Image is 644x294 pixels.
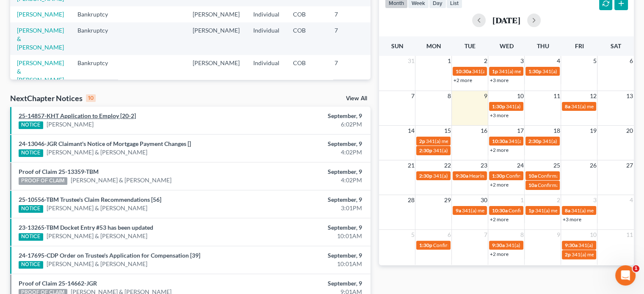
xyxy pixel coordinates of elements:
[489,112,508,118] a: +3 more
[556,56,561,66] span: 4
[71,6,124,22] td: Bankruptcy
[489,77,508,83] a: +3 more
[489,251,508,257] a: +2 more
[498,68,625,74] span: 341(a) meeting for [PERSON_NAME] & [PERSON_NAME]
[633,265,639,272] span: 1
[489,216,508,223] a: +2 more
[246,6,286,22] td: Individual
[564,103,570,110] span: 8a
[446,91,451,101] span: 8
[625,126,634,136] span: 20
[17,59,64,83] a: [PERSON_NAME] & [PERSON_NAME]
[19,224,153,231] a: 23-13265-TBM Docket Entry #53 has been updated
[286,6,328,22] td: COB
[47,120,94,129] a: [PERSON_NAME]
[519,56,524,66] span: 3
[419,138,425,144] span: 2p
[253,120,362,129] div: 6:02PM
[253,279,362,288] div: September, 9
[406,56,415,66] span: 31
[592,56,597,66] span: 5
[492,103,505,110] span: 1:30p
[433,242,529,248] span: Confirmation hearing for [PERSON_NAME]
[589,126,597,136] span: 19
[536,42,549,49] span: Thu
[253,112,362,120] div: September, 9
[19,196,161,203] a: 25-10556-TBM Trustee's Claim Recommendations [56]
[328,55,370,88] td: 7
[462,207,543,214] span: 341(a) meeting for [PERSON_NAME]
[443,160,451,170] span: 22
[328,22,370,55] td: 7
[406,160,415,170] span: 21
[552,126,561,136] span: 18
[47,260,147,268] a: [PERSON_NAME] & [PERSON_NAME]
[629,56,634,66] span: 6
[370,55,411,88] td: 25-14407
[556,195,561,205] span: 2
[542,138,624,144] span: 341(a) meeting for [PERSON_NAME]
[589,91,597,101] span: 12
[508,138,590,144] span: 341(a) Meeting for [PERSON_NAME]
[589,160,597,170] span: 26
[71,176,171,184] a: [PERSON_NAME] & [PERSON_NAME]
[19,252,200,259] a: 24-17695-CDP Order on Trustee's Application for Compensation [39]
[406,195,415,205] span: 28
[443,195,451,205] span: 29
[629,195,634,205] span: 4
[253,260,362,268] div: 10:01AM
[528,173,536,179] span: 10a
[19,233,43,241] div: NOTICE
[246,55,286,88] td: Individual
[186,22,246,55] td: [PERSON_NAME]
[71,22,124,55] td: Bankruptcy
[483,91,488,101] span: 9
[370,6,411,22] td: 25-10740
[489,147,508,153] a: +2 more
[464,42,475,49] span: Tue
[519,230,524,240] span: 8
[615,265,636,286] iframe: Intercom live chat
[479,160,488,170] span: 23
[625,91,634,101] span: 13
[516,160,524,170] span: 24
[19,280,97,287] a: Proof of Claim 25-14662-JGR
[552,91,561,101] span: 11
[446,230,451,240] span: 6
[564,207,570,214] span: 8a
[455,68,471,74] span: 10:30a
[528,138,541,144] span: 2:30p
[410,230,415,240] span: 5
[19,261,43,269] div: NOTICE
[472,68,598,74] span: 341(a) meeting for [PERSON_NAME] & [PERSON_NAME]
[253,148,362,157] div: 4:02PM
[419,147,432,154] span: 2:30p
[10,93,96,103] div: NextChapter Notices
[346,96,367,102] a: View All
[592,195,597,205] span: 3
[419,242,432,248] span: 1:30p
[516,126,524,136] span: 17
[19,168,99,175] a: Proof of Claim 25-13359-TBM
[625,160,634,170] span: 27
[589,230,597,240] span: 10
[391,42,403,49] span: Sun
[426,42,441,49] span: Mon
[253,195,362,204] div: September, 9
[469,173,535,179] span: Hearing for [PERSON_NAME]
[492,68,498,74] span: 1p
[489,181,508,188] a: +2 more
[625,230,634,240] span: 11
[253,176,362,184] div: 4:02PM
[492,207,507,214] span: 10:30a
[246,22,286,55] td: Individual
[528,182,536,188] span: 10a
[610,42,621,49] span: Sat
[479,126,488,136] span: 16
[483,230,488,240] span: 7
[253,223,362,232] div: September, 9
[286,55,328,88] td: COB
[542,68,624,74] span: 341(a) meeting for [PERSON_NAME]
[17,27,64,51] a: [PERSON_NAME] & [PERSON_NAME]
[492,242,504,248] span: 9:30a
